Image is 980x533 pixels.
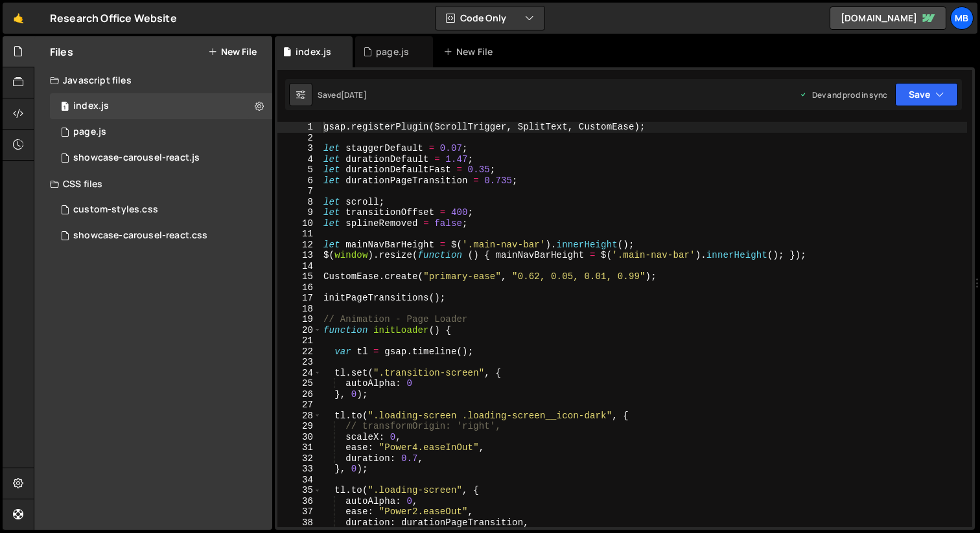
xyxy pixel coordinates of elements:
[950,6,974,30] a: MB
[277,464,321,475] div: 33
[50,93,272,119] div: 10476/23765.js
[443,45,498,58] div: New File
[50,45,73,59] h2: Files
[73,204,158,216] div: custom-styles.css
[277,304,321,315] div: 18
[73,230,207,242] div: showcase-carousel-react.css
[277,411,321,422] div: 28
[436,6,544,30] button: Code Only
[34,171,272,197] div: CSS files
[50,119,272,145] div: 10476/23772.js
[895,83,958,106] button: Save
[277,485,321,496] div: 35
[830,6,946,30] a: [DOMAIN_NAME]
[277,207,321,218] div: 9
[277,197,321,208] div: 8
[341,89,367,100] div: [DATE]
[277,400,321,411] div: 27
[277,186,321,197] div: 7
[277,475,321,486] div: 34
[277,143,321,154] div: 3
[277,453,321,464] div: 32
[73,126,106,138] div: page.js
[34,67,272,93] div: Javascript files
[277,176,321,187] div: 6
[277,506,321,517] div: 37
[277,325,321,336] div: 20
[277,389,321,400] div: 26
[3,3,34,34] a: 🤙
[50,145,272,171] div: 10476/45223.js
[277,421,321,432] div: 29
[73,152,200,164] div: showcase-carousel-react.js
[277,271,321,282] div: 15
[277,240,321,251] div: 12
[277,517,321,528] div: 38
[296,45,331,58] div: index.js
[50,223,272,249] div: 10476/45224.css
[799,89,887,100] div: Dev and prod in sync
[277,282,321,293] div: 16
[318,89,367,100] div: Saved
[50,197,272,223] div: 10476/38631.css
[277,154,321,165] div: 4
[277,442,321,453] div: 31
[73,100,109,112] div: index.js
[376,45,409,58] div: page.js
[277,368,321,379] div: 24
[277,218,321,229] div: 10
[277,357,321,368] div: 23
[50,10,177,26] div: Research Office Website
[277,293,321,304] div: 17
[61,102,69,113] span: 1
[277,229,321,240] div: 11
[277,164,321,176] div: 5
[208,47,257,57] button: New File
[277,378,321,389] div: 25
[277,122,321,133] div: 1
[277,432,321,443] div: 30
[277,314,321,325] div: 19
[277,346,321,357] div: 22
[277,250,321,261] div: 13
[277,496,321,507] div: 36
[277,261,321,272] div: 14
[277,335,321,346] div: 21
[277,133,321,144] div: 2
